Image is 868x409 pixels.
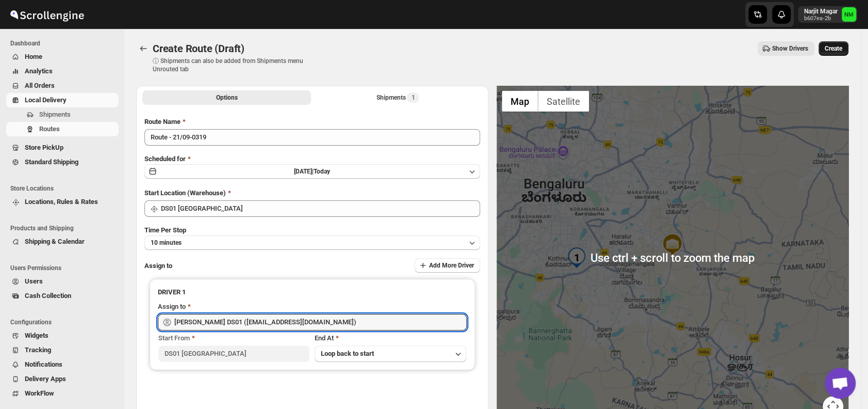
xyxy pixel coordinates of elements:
button: Show Drivers [758,41,814,56]
button: Notifications [6,357,119,372]
button: Show satellite imagery [538,91,589,112]
button: Home [6,50,119,64]
button: Shipments [6,107,119,122]
span: Users [25,277,43,285]
span: Local Delivery [25,96,67,104]
span: WorkFlow [25,389,54,397]
button: Cash Collection [6,289,119,303]
span: Analytics [25,67,53,75]
span: 10 minutes [151,239,182,247]
span: Scheduled for [144,155,186,163]
button: All Route Options [142,90,311,105]
span: Routes [39,125,60,133]
p: Narjit Magar [804,7,838,15]
span: Notifications [25,360,62,368]
button: Widgets [6,328,119,343]
span: Tracking [25,346,51,354]
span: Show Drivers [772,44,808,53]
div: Shipments [376,92,419,103]
input: Search assignee [174,314,467,331]
button: Selected Shipments [313,90,482,105]
button: Delivery Apps [6,372,119,386]
span: Home [25,53,42,60]
span: Route Name [144,118,181,125]
button: Add More Driver [415,258,480,273]
button: Analytics [6,64,119,78]
span: Locations, Rules & Rates [25,198,98,206]
span: Loop back to start [321,350,374,357]
text: NM [844,11,854,18]
span: Create [825,44,842,53]
span: Start From [158,334,190,342]
span: [DATE] | [294,168,314,175]
span: Users Permissions [10,264,119,272]
input: Eg: Bengaluru Route [144,129,480,146]
span: Shipments [39,111,71,118]
button: Routes [136,41,151,56]
span: Widgets [25,332,48,339]
span: Narjit Magar [842,7,856,22]
input: Search location [161,200,480,217]
button: Tracking [6,343,119,357]
span: All Orders [25,82,55,89]
button: User menu [798,6,857,23]
span: Assign to [144,262,172,270]
button: Locations, Rules & Rates [6,195,119,209]
button: Routes [6,122,119,136]
button: WorkFlow [6,386,119,401]
h3: DRIVER 1 [158,287,467,297]
button: Shipping & Calendar [6,234,119,249]
div: End At [315,333,466,343]
button: 10 minutes [144,235,480,250]
span: Shipping & Calendar [25,238,85,245]
span: Dashboard [10,39,119,48]
span: Store Locations [10,184,119,193]
span: Start Location (Warehouse) [144,189,226,197]
div: Assign to [158,302,186,312]
p: ⓘ Shipments can also be added from Shipments menu Unrouted tab [153,57,315,73]
div: Open chat [825,368,856,399]
p: b607ea-2b [804,15,838,22]
span: Configurations [10,318,119,326]
span: 1 [411,93,415,102]
span: Standard Shipping [25,158,78,166]
div: 1 [566,247,587,268]
span: Cash Collection [25,292,71,300]
button: All Orders [6,78,119,93]
span: Create Route (Draft) [153,42,244,55]
span: Delivery Apps [25,375,66,383]
span: Products and Shipping [10,224,119,232]
span: Time Per Stop [144,226,186,234]
span: Add More Driver [429,261,474,270]
img: ScrollEngine [8,2,86,27]
span: Options [216,93,238,102]
button: Show street map [502,91,538,112]
span: Store PickUp [25,144,63,151]
button: Users [6,274,119,289]
button: Loop back to start [315,345,466,362]
button: [DATE]|Today [144,164,480,179]
span: Today [314,168,330,175]
button: Create [818,41,848,56]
